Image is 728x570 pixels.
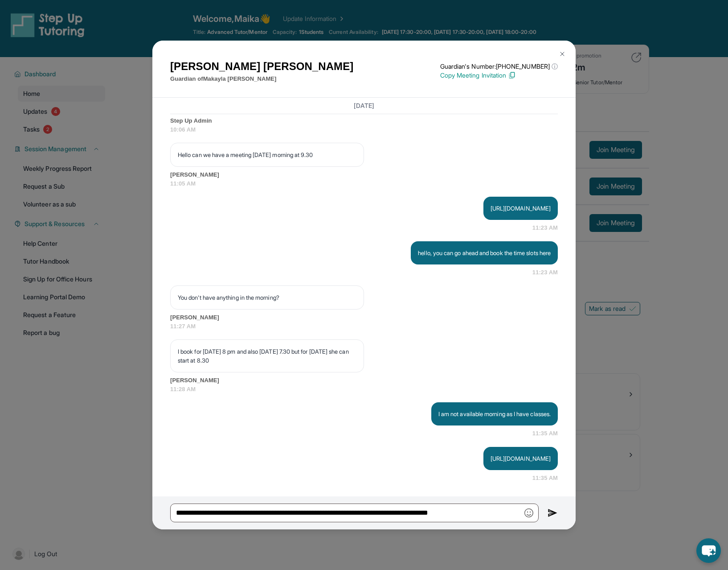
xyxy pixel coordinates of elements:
[559,50,566,58] img: Close Icon
[170,385,558,394] span: 11:28 AM
[532,268,558,277] span: 11:23 AM
[491,204,551,213] p: [URL][DOMAIN_NAME]
[418,248,551,257] p: hello, you can go ahead and book the time slots here
[548,508,558,518] img: Send icon
[508,71,516,79] img: Copy Icon
[532,223,558,232] span: 11:23 AM
[170,74,353,83] p: Guardian of Makayla [PERSON_NAME]
[170,313,558,322] span: [PERSON_NAME]
[440,62,558,71] p: Guardian's Number: [PHONE_NUMBER]
[170,101,558,110] h3: [DATE]
[552,62,558,71] span: ⓘ
[170,125,558,134] span: 10:06 AM
[440,71,558,80] p: Copy Meeting Invitation
[170,116,558,125] span: Step Up Admin
[532,429,558,438] span: 11:35 AM
[170,179,558,188] span: 11:05 AM
[170,58,353,74] h1: [PERSON_NAME] [PERSON_NAME]
[491,454,551,463] p: [URL][DOMAIN_NAME]
[438,409,551,418] p: I am not available morning as I have classes.
[696,538,721,563] button: chat-button
[178,347,356,365] p: I book for [DATE] 8 pm and also [DATE] 7.30 but for [DATE] she can start at 8.30
[170,170,558,179] span: [PERSON_NAME]
[524,508,533,517] img: Emoji
[170,322,558,331] span: 11:27 AM
[170,376,558,385] span: [PERSON_NAME]
[178,293,356,302] p: You don't have anything in the morning?
[532,474,558,483] span: 11:35 AM
[178,150,356,159] p: Hello can we have a meeting [DATE] morning at 9.30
